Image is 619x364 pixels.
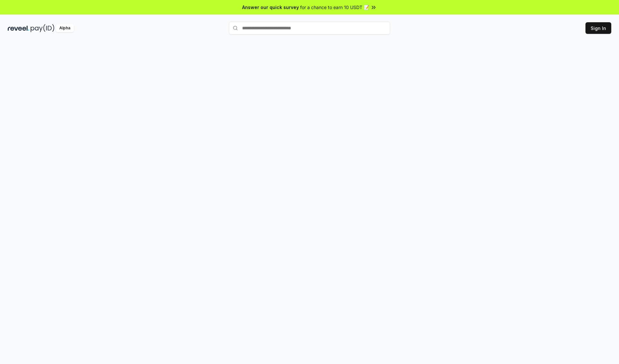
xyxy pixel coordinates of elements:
button: Sign In [585,22,611,34]
span: for a chance to earn 10 USDT 📝 [300,4,369,11]
img: pay_id [31,24,54,32]
div: Alpha [56,24,74,32]
img: reveel_dark [8,24,29,32]
span: Answer our quick survey [242,4,299,11]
